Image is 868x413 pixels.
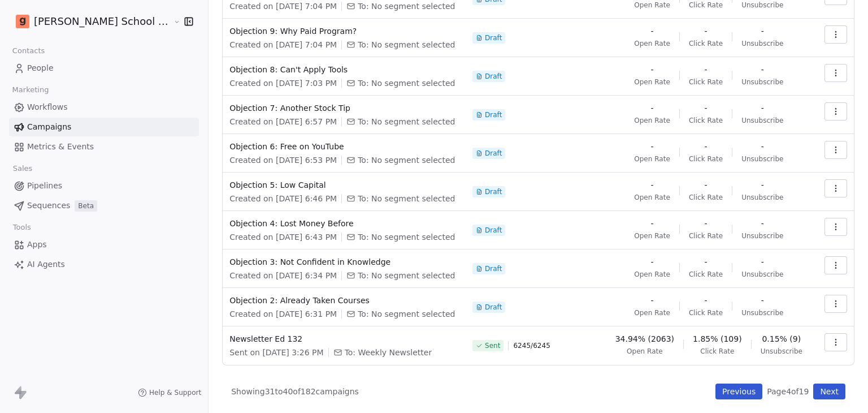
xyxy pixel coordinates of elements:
[704,218,707,229] span: -
[229,1,337,12] span: Created on [DATE] 7:04 PM
[767,386,809,397] span: Page 4 of 19
[741,78,783,87] span: Unsubscribe
[651,25,654,37] span: -
[27,121,71,133] span: Campaigns
[651,179,654,191] span: -
[138,388,201,397] a: Help & Support
[761,102,764,114] span: -
[634,231,670,240] span: Open Rate
[358,193,455,204] span: To: No segment selected
[651,218,654,229] span: -
[229,295,459,306] span: Objection 2: Already Taken Courses
[689,154,723,164] span: Click Rate
[9,59,199,78] a: People
[229,333,459,345] span: Newsletter Ed 132
[345,347,432,358] span: To: Weekly Newsletter
[704,256,707,268] span: -
[27,101,68,113] span: Workflows
[75,200,97,212] span: Beta
[741,154,783,164] span: Unsubscribe
[704,295,707,306] span: -
[485,303,502,312] span: Draft
[229,193,337,204] span: Created on [DATE] 6:46 PM
[27,180,62,192] span: Pipelines
[229,308,337,320] span: Created on [DATE] 6:31 PM
[485,72,502,81] span: Draft
[513,341,550,350] span: 6245 / 6245
[9,177,199,195] a: Pipelines
[741,39,783,48] span: Unsubscribe
[229,270,337,281] span: Created on [DATE] 6:34 PM
[27,259,65,270] span: AI Agents
[741,231,783,240] span: Unsubscribe
[761,179,764,191] span: -
[34,14,171,29] span: [PERSON_NAME] School of Finance LLP
[761,25,764,37] span: -
[27,141,94,153] span: Metrics & Events
[358,154,455,166] span: To: No segment selected
[634,193,670,202] span: Open Rate
[358,116,455,127] span: To: No segment selected
[229,347,323,358] span: Sent on [DATE] 3:26 PM
[27,239,47,251] span: Apps
[689,193,723,202] span: Click Rate
[634,308,670,317] span: Open Rate
[689,78,723,87] span: Click Rate
[813,384,845,399] button: Next
[704,141,707,152] span: -
[9,98,199,117] a: Workflows
[358,308,455,320] span: To: No segment selected
[761,218,764,229] span: -
[741,1,783,10] span: Unsubscribe
[7,81,54,98] span: Marketing
[651,141,654,152] span: -
[689,116,723,125] span: Click Rate
[689,231,723,240] span: Click Rate
[485,187,502,196] span: Draft
[741,193,783,202] span: Unsubscribe
[229,231,337,243] span: Created on [DATE] 6:43 PM
[229,102,459,114] span: Objection 7: Another Stock Tip
[741,116,783,125] span: Unsubscribe
[229,256,459,268] span: Objection 3: Not Confident in Knowledge
[149,388,201,397] span: Help & Support
[9,137,199,156] a: Metrics & Events
[9,118,199,136] a: Campaigns
[358,78,455,89] span: To: No segment selected
[761,347,802,356] span: Unsubscribe
[358,231,455,243] span: To: No segment selected
[627,347,663,356] span: Open Rate
[634,270,670,279] span: Open Rate
[634,78,670,87] span: Open Rate
[741,308,783,317] span: Unsubscribe
[8,219,36,236] span: Tools
[8,160,37,177] span: Sales
[704,102,707,114] span: -
[761,64,764,75] span: -
[229,179,459,191] span: Objection 5: Low Capital
[229,64,459,75] span: Objection 8: Can't Apply Tools
[715,384,762,399] button: Previous
[704,179,707,191] span: -
[485,110,502,119] span: Draft
[229,154,337,166] span: Created on [DATE] 6:53 PM
[761,141,764,152] span: -
[485,341,500,350] span: Sent
[651,256,654,268] span: -
[229,218,459,229] span: Objection 4: Lost Money Before
[762,333,801,345] span: 0.15% (9)
[27,62,54,74] span: People
[689,270,723,279] span: Click Rate
[689,308,723,317] span: Click Rate
[485,226,502,235] span: Draft
[634,1,670,10] span: Open Rate
[651,102,654,114] span: -
[689,39,723,48] span: Click Rate
[485,33,502,42] span: Draft
[7,42,50,59] span: Contacts
[689,1,723,10] span: Click Rate
[229,141,459,152] span: Objection 6: Free on YouTube
[651,64,654,75] span: -
[27,200,70,212] span: Sequences
[14,12,165,31] button: [PERSON_NAME] School of Finance LLP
